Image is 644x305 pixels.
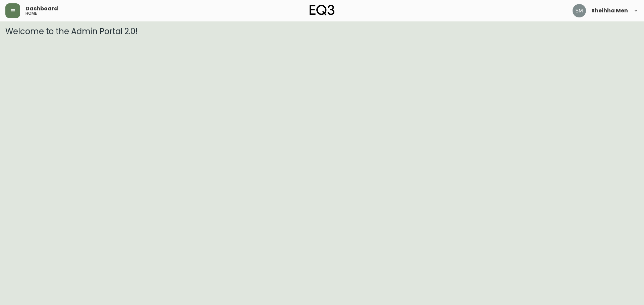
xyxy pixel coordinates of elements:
img: cfa6f7b0e1fd34ea0d7b164297c1067f [573,4,586,17]
img: logo [310,5,334,15]
h5: home [25,11,37,15]
span: Dashboard [25,6,58,11]
h3: Welcome to the Admin Portal 2.0! [5,27,639,36]
span: Sheihha Men [591,8,628,13]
